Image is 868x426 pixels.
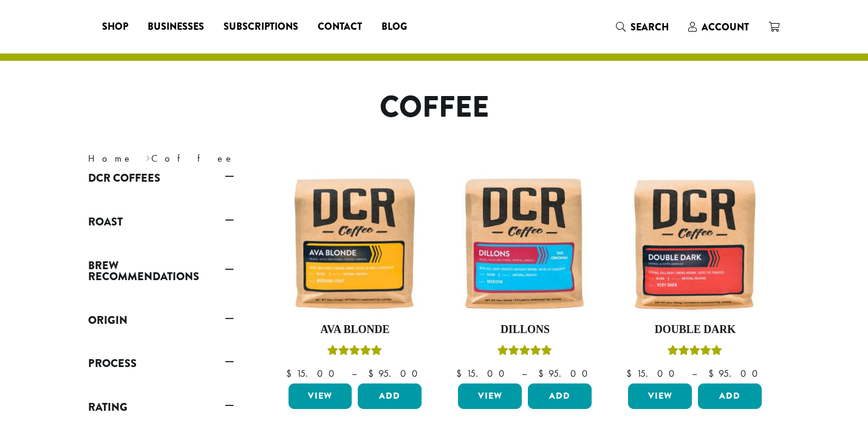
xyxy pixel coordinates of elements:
[368,367,378,380] span: $
[626,367,680,380] bdi: 15.00
[458,383,522,409] a: View
[528,383,592,409] button: Add
[88,152,133,165] a: Home
[381,19,407,35] span: Blog
[88,255,234,287] a: Brew Recommendations
[285,174,425,379] a: Ava BlondeRated 5.00 out of 5
[88,211,234,232] a: Roast
[708,367,719,380] span: $
[708,367,764,380] bdi: 95.00
[88,397,234,417] a: Rating
[88,168,234,188] a: DCR Coffees
[88,374,234,397] div: Process
[285,323,425,337] h4: Ava Blonde
[668,343,722,362] div: Rated 4.50 out of 5
[358,383,422,409] button: Add
[368,367,423,380] bdi: 95.00
[318,19,362,35] span: Contact
[327,343,382,362] div: Rated 5.00 out of 5
[455,323,595,337] h4: Dillons
[625,323,765,337] h4: Double Dark
[88,287,234,310] div: Brew Recommendations
[352,367,357,380] span: –
[88,188,234,211] div: DCR Coffees
[606,17,678,37] a: Search
[692,367,697,380] span: –
[456,367,466,380] span: $
[628,383,692,409] a: View
[522,367,527,380] span: –
[285,174,425,314] img: Ava-Blonde-12oz-1-300x300.jpg
[88,353,234,374] a: Process
[698,383,762,409] button: Add
[88,310,234,331] a: Origin
[455,174,595,379] a: DillonsRated 5.00 out of 5
[455,174,595,314] img: Dillons-12oz-300x300.jpg
[497,343,552,362] div: Rated 5.00 out of 5
[456,367,510,380] bdi: 15.00
[92,17,138,36] a: Shop
[626,367,637,380] span: $
[148,19,204,35] span: Businesses
[79,90,790,125] h1: Coffee
[88,232,234,255] div: Roast
[625,174,765,314] img: Double-Dark-12oz-300x300.jpg
[625,174,765,379] a: Double DarkRated 4.50 out of 5
[224,19,298,35] span: Subscriptions
[289,383,352,409] a: View
[88,151,416,166] nav: Breadcrumb
[102,19,128,35] span: Shop
[286,367,340,380] bdi: 15.00
[286,367,296,380] span: $
[538,367,548,380] span: $
[88,331,234,354] div: Origin
[538,367,593,380] bdi: 95.00
[702,20,749,34] span: Account
[630,20,669,34] span: Search
[146,147,150,166] span: ›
